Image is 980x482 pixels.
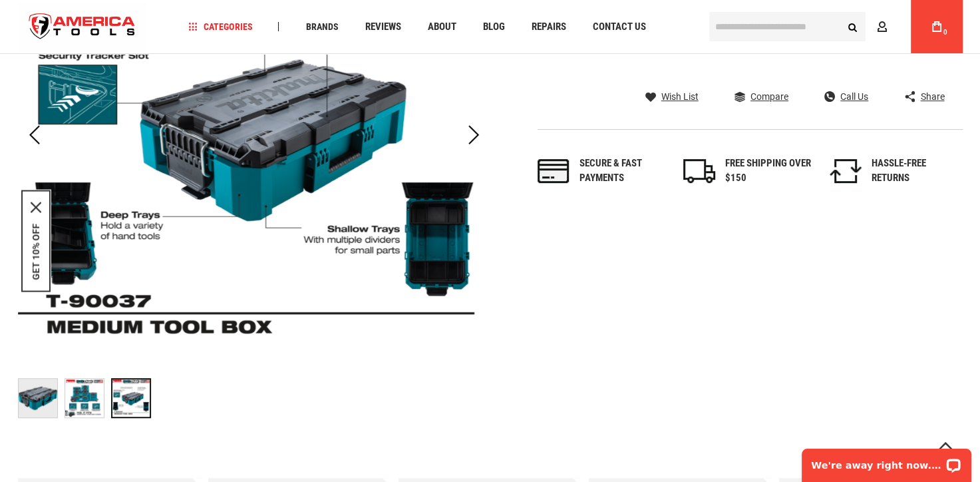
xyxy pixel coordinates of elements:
a: Reviews [359,18,407,36]
span: 0 [943,29,947,36]
img: payments [538,159,570,183]
a: Wish List [645,91,699,103]
span: Call Us [840,92,868,101]
span: Categories [188,22,252,31]
a: Compare [735,91,788,103]
img: returns [830,159,862,183]
iframe: Secure express checkout frame [628,41,965,80]
a: About [421,18,462,36]
img: MAKITA T-90037 MAKTRAK™ MEDIUM TOOL BOX [65,379,104,417]
button: Search [840,14,866,39]
span: Contact Us [592,22,645,32]
svg: close icon [31,202,41,213]
a: Call Us [824,91,868,103]
img: America Tools [18,2,147,52]
span: About [427,22,456,32]
a: Contact Us [586,18,651,36]
a: Blog [476,18,510,36]
img: shipping [683,159,715,183]
button: Close [31,202,41,213]
div: MAKITA T-90037 MAKTRAK™ MEDIUM TOOL BOX [65,371,111,425]
span: Blog [482,22,504,32]
div: FREE SHIPPING OVER $150 [725,156,812,185]
span: Wish List [661,92,699,101]
iframe: LiveChat chat widget [793,440,980,482]
a: Categories [182,18,258,36]
div: MAKITA T-90037 MAKTRAK™ MEDIUM TOOL BOX [111,371,151,425]
span: Compare [750,92,788,101]
span: Brands [305,22,338,31]
a: Repairs [525,18,572,36]
span: Share [920,92,944,101]
div: HASSLE-FREE RETURNS [872,156,958,185]
div: Secure & fast payments [579,156,666,185]
a: store logo [18,2,147,52]
a: Brands [299,18,344,36]
img: MAKITA T-90037 MAKTRAK™ MEDIUM TOOL BOX [19,379,57,417]
span: Reviews [365,22,401,32]
span: Repairs [531,22,566,32]
div: MAKITA T-90037 MAKTRAK™ MEDIUM TOOL BOX [18,371,65,425]
button: GET 10% OFF [31,224,41,280]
